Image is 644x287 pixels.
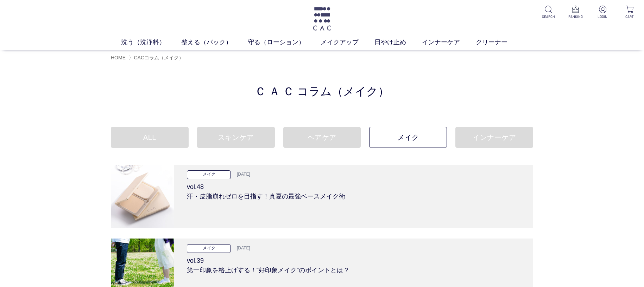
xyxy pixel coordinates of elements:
[111,127,189,148] a: ALL
[422,38,476,47] a: インナーケア
[283,127,361,148] a: ヘアケア
[540,14,557,19] p: SEARCH
[111,165,174,228] img: 汗・皮脂崩れゼロを目指す！真夏の最強ベースメイク術
[181,38,248,47] a: 整える（パック）
[111,55,126,60] a: HOME
[111,82,533,109] h2: ＣＡＣ
[567,6,584,19] a: RANKING
[374,38,422,47] a: 日やけ止め
[197,127,275,148] a: スキンケア
[594,6,611,19] a: LOGIN
[187,179,520,201] h3: vol.48 汗・皮脂崩れゼロを目指す！真夏の最強ベースメイク術
[111,165,533,228] a: 汗・皮脂崩れゼロを目指す！真夏の最強ベースメイク術 メイク [DATE] vol.48汗・皮脂崩れゼロを目指す！真夏の最強ベースメイク術
[233,244,250,252] p: [DATE]
[134,55,184,60] a: CACコラム（メイク）
[187,170,231,179] p: メイク
[621,14,638,19] p: CART
[233,171,250,178] p: [DATE]
[187,253,520,275] h3: vol.39 第一印象を格上げする！“好印象メイク”のポイントとは？
[129,54,185,61] li: 〉
[455,127,533,148] a: インナーケア
[540,6,557,19] a: SEARCH
[621,6,638,19] a: CART
[321,38,374,47] a: メイクアップ
[248,38,321,47] a: 守る（ローション）
[476,38,523,47] a: クリーナー
[594,14,611,19] p: LOGIN
[369,127,447,148] a: メイク
[567,14,584,19] p: RANKING
[121,38,181,47] a: 洗う（洗浄料）
[187,244,231,253] p: メイク
[312,7,333,31] img: logo
[297,82,389,99] span: コラム（メイク）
